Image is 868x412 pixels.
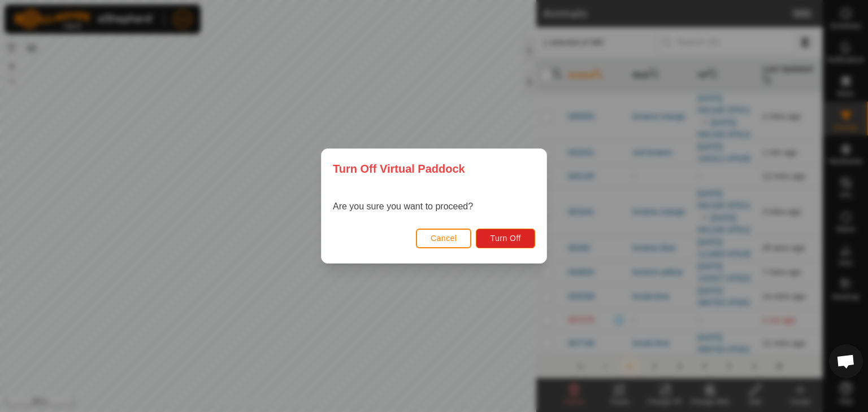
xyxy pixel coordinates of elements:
span: Turn Off [490,234,521,243]
span: Turn Off Virtual Paddock [333,160,465,177]
p: Are you sure you want to proceed? [333,200,473,213]
span: Cancel [431,234,457,243]
button: Cancel [416,229,472,248]
button: Turn Off [476,229,535,248]
div: Open chat [829,344,863,378]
